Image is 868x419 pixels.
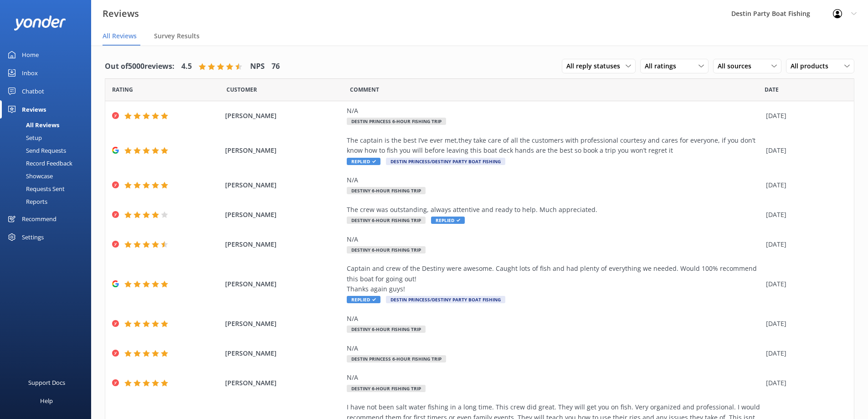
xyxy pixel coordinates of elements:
[431,217,465,224] span: Replied
[105,61,175,72] h4: Out of 5000 reviews:
[347,187,426,194] span: Destiny 6-Hour Fishing Trip
[386,158,505,165] span: Destin Princess/Destiny Party Boat Fishing
[766,319,842,329] div: [DATE]
[22,82,44,100] div: Chatbot
[765,85,779,94] span: Date
[347,355,446,362] span: Destin Princess 6-Hour Fishing Trip
[5,195,47,208] div: Reports
[112,85,133,94] span: Date
[225,145,343,155] span: [PERSON_NAME]
[347,135,761,156] div: The captain is the best I’ve ever met,they take care of all the customers with professional court...
[5,195,91,208] a: Reports
[347,158,380,165] span: Replied
[347,246,426,253] span: Destiny 6-Hour Fishing Trip
[225,210,343,220] span: [PERSON_NAME]
[766,378,842,388] div: [DATE]
[5,131,42,144] div: Setup
[226,85,257,94] span: Date
[347,106,761,116] div: N/A
[347,234,761,244] div: N/A
[40,392,53,410] div: Help
[791,61,834,71] span: All products
[22,46,39,64] div: Home
[225,239,343,249] span: [PERSON_NAME]
[5,157,72,170] div: Record Feedback
[272,61,280,72] h4: 76
[347,326,426,333] span: Destiny 6-Hour Fishing Trip
[5,182,91,195] a: Requests Sent
[225,319,343,329] span: [PERSON_NAME]
[225,378,343,388] span: [PERSON_NAME]
[5,119,91,131] a: All Reviews
[718,61,757,71] span: All sources
[766,239,842,249] div: [DATE]
[5,131,91,144] a: Setup
[766,180,842,190] div: [DATE]
[22,228,44,246] div: Settings
[766,210,842,220] div: [DATE]
[103,6,139,21] h3: Reviews
[766,145,842,155] div: [DATE]
[347,217,426,224] span: Destiny 6-Hour Fishing Trip
[347,175,761,185] div: N/A
[14,16,66,31] img: yonder-white-logo.png
[154,31,200,41] span: Survey Results
[347,314,761,324] div: N/A
[645,61,682,71] span: All ratings
[22,210,56,228] div: Recommend
[28,373,65,392] div: Support Docs
[22,100,46,119] div: Reviews
[5,144,66,157] div: Send Requests
[103,31,137,41] span: All Reviews
[225,348,343,358] span: [PERSON_NAME]
[347,372,761,383] div: N/A
[347,205,761,215] div: The crew was outstanding, always attentive and ready to help. Much appreciated.
[22,64,38,82] div: Inbox
[250,61,265,72] h4: NPS
[225,180,343,190] span: [PERSON_NAME]
[5,182,65,195] div: Requests Sent
[5,119,59,131] div: All Reviews
[5,170,53,182] div: Showcase
[386,296,505,303] span: Destin Princess/Destiny Party Boat Fishing
[347,118,446,125] span: Destin Princess 6-Hour Fishing Trip
[347,264,761,294] div: Captain and crew of the Destiny were awesome. Caught lots of fish and had plenty of everything we...
[5,144,91,157] a: Send Requests
[766,279,842,289] div: [DATE]
[347,385,426,392] span: Destiny 6-Hour Fishing Trip
[766,111,842,121] div: [DATE]
[5,170,91,182] a: Showcase
[181,61,192,72] h4: 4.5
[566,61,626,71] span: All reply statuses
[347,296,380,303] span: Replied
[225,111,343,121] span: [PERSON_NAME]
[347,343,761,353] div: N/A
[350,85,379,94] span: Question
[225,279,343,289] span: [PERSON_NAME]
[5,157,91,170] a: Record Feedback
[766,348,842,358] div: [DATE]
